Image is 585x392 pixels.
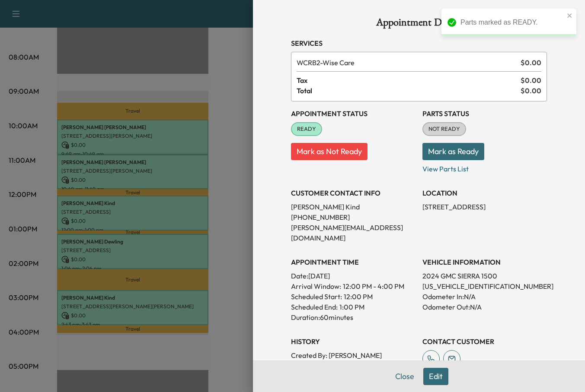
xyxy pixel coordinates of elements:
[291,312,416,322] p: Duration: 60 minutes
[291,38,547,48] h3: Services
[422,160,547,174] p: View Parts List
[422,143,484,160] button: Mark as Ready
[390,368,420,385] button: Close
[291,291,342,302] p: Scheduled Start:
[291,17,547,31] h1: Appointment Details
[291,188,416,198] h3: CUSTOMER CONTACT INFO
[291,202,416,212] p: [PERSON_NAME] Kind
[297,85,521,96] span: Total
[297,57,517,68] span: Wise Care
[422,257,547,267] h3: VEHICLE INFORMATION
[291,336,416,347] h3: History
[521,75,541,85] span: $ 0.00
[422,281,547,291] p: [US_VEHICLE_IDENTIFICATION_NUMBER]
[521,85,541,96] span: $ 0.00
[423,125,465,133] span: NOT READY
[297,75,521,85] span: Tax
[422,291,547,302] p: Odometer In: N/A
[291,222,416,243] p: [PERSON_NAME][EMAIL_ADDRESS][DOMAIN_NAME]
[422,271,547,281] p: 2024 GMC SIERRA 1500
[521,57,541,68] span: $ 0.00
[292,125,321,133] span: READY
[343,281,404,291] span: 12:00 PM - 4:00 PM
[423,368,448,385] button: Edit
[291,143,368,160] button: Mark as Not Ready
[422,202,547,212] p: [STREET_ADDRESS]
[422,108,547,119] h3: Parts Status
[460,17,564,28] div: Parts marked as READY.
[422,302,547,312] p: Odometer Out: N/A
[291,257,416,267] h3: APPOINTMENT TIME
[291,108,416,119] h3: Appointment Status
[291,212,416,222] p: [PHONE_NUMBER]
[291,302,338,312] p: Scheduled End:
[344,291,373,302] p: 12:00 PM
[291,350,416,360] p: Created By : [PERSON_NAME]
[339,302,364,312] p: 1:00 PM
[291,281,416,291] p: Arrival Window:
[422,336,547,347] h3: CONTACT CUSTOMER
[567,12,573,19] button: close
[291,271,416,281] p: Date: [DATE]
[422,188,547,198] h3: LOCATION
